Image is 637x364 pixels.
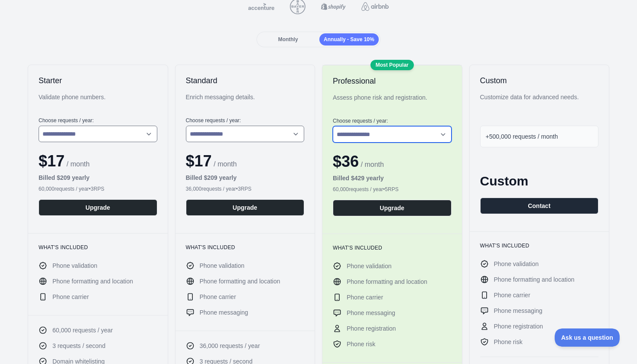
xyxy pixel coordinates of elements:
[333,175,384,182] b: Billed $ 429 yearly
[186,174,237,181] b: Billed $ 209 yearly
[212,160,237,168] span: / month
[359,161,384,168] span: / month
[333,153,359,170] span: $ 36
[480,174,529,188] span: Custom
[555,328,620,347] iframe: Toggle Customer Support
